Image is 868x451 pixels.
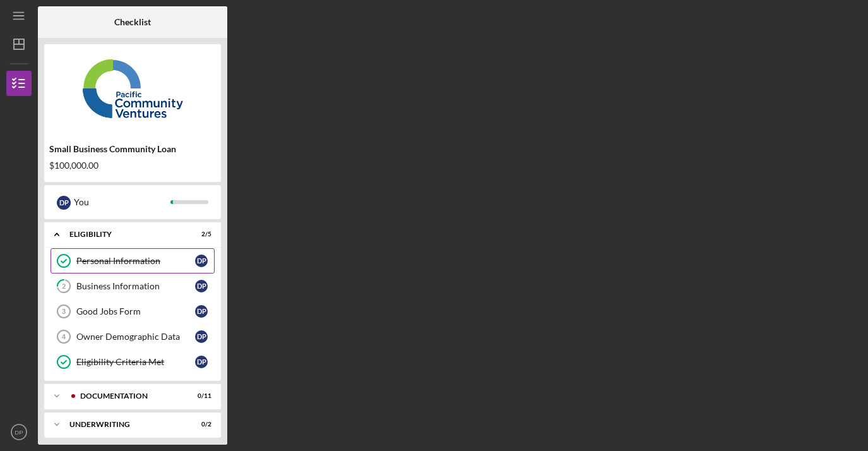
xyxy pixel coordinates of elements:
[51,324,215,349] a: 4Owner Demographic DataDP
[195,280,208,292] div: D P
[51,299,215,324] a: 3Good Jobs FormDP
[195,330,208,343] div: D P
[76,332,195,342] div: Owner Demographic Data
[57,196,71,210] div: D P
[62,282,66,291] tspan: 2
[62,308,66,315] tspan: 3
[195,255,208,267] div: D P
[49,160,216,171] div: $100,000.00
[76,256,195,266] div: Personal Information
[195,305,208,318] div: D P
[15,429,23,436] text: DP
[49,144,216,154] div: Small Business Community Loan
[114,17,151,27] b: Checklist
[189,231,211,238] div: 2 / 5
[69,421,180,428] div: Underwriting
[44,51,221,126] img: Product logo
[62,333,66,340] tspan: 4
[51,349,215,375] a: Eligibility Criteria MetDP
[74,191,170,213] div: You
[189,421,211,428] div: 0 / 2
[69,231,180,238] div: Eligibility
[189,392,211,400] div: 0 / 11
[76,281,195,291] div: Business Information
[195,356,208,368] div: D P
[6,419,32,445] button: DP
[76,306,195,316] div: Good Jobs Form
[76,357,195,367] div: Eligibility Criteria Met
[80,392,180,400] div: Documentation
[51,248,215,274] a: Personal InformationDP
[51,274,215,299] a: 2Business InformationDP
